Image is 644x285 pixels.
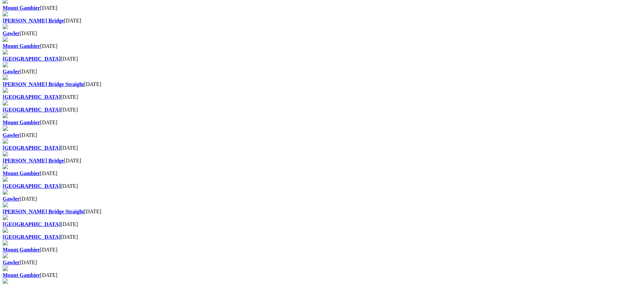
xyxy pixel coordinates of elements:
div: [DATE] [3,5,641,11]
div: [DATE] [3,234,641,240]
a: Mount Gambier [3,5,40,11]
div: [DATE] [3,120,641,126]
a: [PERSON_NAME] Bridge [3,18,64,23]
img: file-red.svg [3,227,8,233]
div: [DATE] [3,209,641,215]
a: Gawler [3,196,20,202]
a: [GEOGRAPHIC_DATA] [3,145,61,151]
a: Gawler [3,260,20,265]
a: Mount Gambier [3,43,40,49]
div: [DATE] [3,221,641,227]
a: [PERSON_NAME] Bridge Straight [3,209,84,214]
a: Gawler [3,69,20,74]
img: file-red.svg [3,266,8,271]
a: [GEOGRAPHIC_DATA] [3,221,61,227]
img: file-red.svg [3,24,8,29]
div: [DATE] [3,145,641,151]
img: file-red.svg [3,215,8,220]
img: file-red.svg [3,253,8,258]
a: [PERSON_NAME] Bridge Straight [3,81,84,87]
img: file-red.svg [3,126,8,131]
img: file-red.svg [3,11,8,16]
a: [GEOGRAPHIC_DATA] [3,234,61,240]
div: [DATE] [3,30,641,37]
a: [GEOGRAPHIC_DATA] [3,183,61,189]
img: file-red.svg [3,113,8,118]
a: [GEOGRAPHIC_DATA] [3,56,61,62]
img: file-red.svg [3,176,8,182]
div: [DATE] [3,260,641,266]
div: [DATE] [3,94,641,100]
div: [DATE] [3,132,641,138]
div: [DATE] [3,272,641,278]
a: Mount Gambier [3,247,40,253]
img: file-red.svg [3,240,8,245]
div: [DATE] [3,43,641,49]
div: [DATE] [3,196,641,202]
div: [DATE] [3,107,641,113]
div: [DATE] [3,56,641,62]
img: file-red.svg [3,62,8,67]
a: Mount Gambier [3,272,40,278]
img: file-red.svg [3,278,8,284]
a: Mount Gambier [3,170,40,176]
a: [GEOGRAPHIC_DATA] [3,94,61,100]
div: [DATE] [3,18,641,24]
img: file-red.svg [3,87,8,93]
div: [DATE] [3,183,641,189]
div: [DATE] [3,81,641,87]
a: [GEOGRAPHIC_DATA] [3,107,61,113]
a: Gawler [3,132,20,138]
img: file-red.svg [3,75,8,80]
a: Mount Gambier [3,120,40,125]
img: file-red.svg [3,100,8,105]
div: [DATE] [3,69,641,75]
a: Gawler [3,30,20,36]
img: file-red.svg [3,164,8,169]
img: file-red.svg [3,49,8,55]
img: file-red.svg [3,202,8,207]
img: file-red.svg [3,138,8,144]
div: [DATE] [3,170,641,176]
div: [DATE] [3,247,641,253]
img: file-red.svg [3,189,8,195]
a: [PERSON_NAME] Bridge [3,158,64,163]
img: file-red.svg [3,37,8,42]
div: [DATE] [3,158,641,164]
img: file-red.svg [3,151,8,156]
